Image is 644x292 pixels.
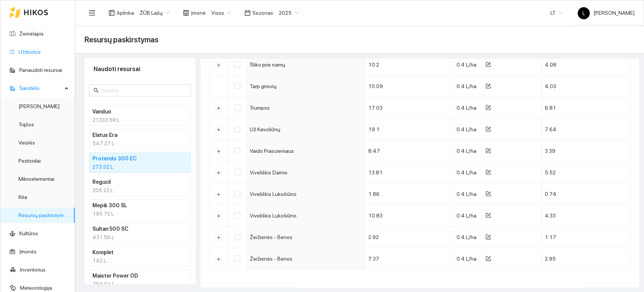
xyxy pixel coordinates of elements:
button: Išskleisti [216,213,222,219]
span: calendar [244,10,251,16]
td: Žeižienės - Benos [247,227,365,248]
span: ŽŪB Lašų [140,7,169,19]
div: 195.72 L [92,210,188,218]
button: menu-fold [85,5,100,20]
div: 205.23 L [92,186,188,194]
span: Aplinka : [117,9,135,17]
td: 1.86 [365,183,453,205]
td: Vaido Prascieniaus [247,140,365,162]
h4: Komplet [92,248,168,256]
td: Trumpos [247,97,365,119]
span: 0.4 L/ha [456,213,476,219]
span: form [486,191,491,197]
span: 0.4 L/ha [456,169,476,176]
button: form [480,123,497,135]
div: 547.27 L [92,139,188,148]
span: layout [109,10,115,16]
td: 10.83 [365,205,453,227]
span: form [486,170,491,176]
td: 5.52 [542,162,630,183]
a: Kultūros [19,230,38,236]
td: 7.64 [542,119,630,140]
td: 6.81 [542,97,630,119]
button: Išskleisti [216,235,222,241]
span: 0.4 L/ha [456,62,476,68]
div: Naudoti resursai [94,58,186,80]
span: 0.4 L/ha [456,105,476,111]
span: Sandėlis [19,81,62,96]
button: form [480,102,497,114]
button: form [480,145,497,157]
td: 13.81 [365,162,453,183]
span: form [486,213,491,219]
td: 2.92 [365,227,453,248]
h4: Protendo 300 EC [92,154,168,163]
button: Išskleisti [216,170,222,176]
span: form [486,84,491,90]
button: form [480,253,497,265]
h4: Maister Power OD [92,272,168,280]
a: Užduotys [18,49,41,55]
button: form [480,231,497,243]
span: form [486,62,491,68]
a: Kita [18,194,27,200]
a: [PERSON_NAME] [18,103,60,109]
span: form [486,148,491,154]
a: Inventorius [20,267,46,273]
a: Trąšos [18,121,34,127]
button: Išskleisti [216,62,222,68]
td: Viveliškis Lukošiūno [247,205,365,227]
td: 1.17 [542,227,630,248]
button: Išskleisti [216,127,222,133]
div: 142 L [92,256,188,265]
span: 0.4 L/ha [456,126,476,132]
span: LT [550,7,563,19]
td: 10.2 [365,54,453,76]
td: 7.37 [365,248,453,270]
span: Sezonas : [252,9,274,17]
button: form [480,80,497,92]
h4: Elatus Era [92,131,168,139]
a: Meteorologija [20,285,52,291]
span: 0.4 L/ha [456,256,476,262]
span: 2025 [279,7,298,19]
span: menu-fold [89,9,95,16]
a: Resursų paskirstymas [18,212,69,218]
td: 8.47 [365,140,453,162]
span: form [486,256,491,262]
h4: Sultan 500 SC [92,225,168,233]
a: Veislės [18,140,35,146]
td: 4.08 [542,54,630,76]
span: form [486,105,491,111]
td: 19.1 [365,119,453,140]
td: 3.39 [542,140,630,162]
h4: Regucil [92,178,168,186]
td: 4.03 [542,76,630,97]
td: Žeižienės - Benos [247,248,365,270]
button: Išskleisti [216,256,222,262]
span: form [486,127,491,133]
a: Pesticidai [18,158,41,164]
span: shop [183,10,189,16]
a: Panaudoti resursai [19,67,62,73]
div: 794.01 L [92,280,188,288]
span: 0.4 L/ha [456,83,476,89]
input: Paieška [100,86,186,95]
td: Šliko prie namų [247,54,365,76]
a: Įmonės [19,249,37,255]
button: form [480,166,497,179]
button: form [480,188,497,200]
td: 2.95 [542,248,630,270]
span: Įmonė : [191,9,207,17]
div: 21333.59 L [92,116,188,124]
button: form [480,210,497,222]
button: Išskleisti [216,148,222,154]
div: 273.52 L [92,163,188,171]
button: Išskleisti [216,105,222,111]
td: Už Kavoliūnų [247,119,365,140]
span: 0.4 L/ha [456,234,476,240]
td: Viveliškis Lukošiūno [247,183,365,205]
span: Visos [211,7,231,19]
h4: Mepik 300 SL [92,201,168,210]
span: search [94,88,99,93]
